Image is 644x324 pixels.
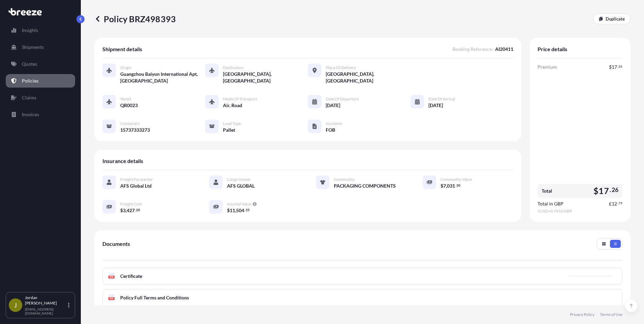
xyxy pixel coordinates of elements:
[600,312,622,317] a: Terms of Use
[223,96,257,102] span: Mode of Transport
[618,65,622,68] span: 26
[538,200,563,207] span: Total in GBP
[599,187,609,195] span: 17
[120,201,142,207] span: Freight Cost
[6,57,75,71] a: Quotes
[127,208,135,213] span: 427
[610,188,611,192] span: .
[6,108,75,121] a: Invoices
[120,96,131,102] span: Vessel
[123,208,126,213] span: 3
[246,209,250,211] span: 35
[22,77,38,84] p: Policies
[428,96,455,102] span: Date of Arrival
[223,65,244,70] span: Destination
[452,46,493,53] span: Booking Reference :
[6,24,75,37] a: Insights
[456,184,460,187] span: 30
[223,71,308,84] span: [GEOGRAPHIC_DATA], [GEOGRAPHIC_DATA]
[441,184,443,188] span: $
[25,307,67,315] p: [EMAIL_ADDRESS][DOMAIN_NAME]
[230,208,235,213] span: 11
[102,46,142,53] span: Shipment details
[334,183,396,189] span: PACKAGING COMPONENTS
[538,208,622,214] span: 1 USD = 0.7410 GBP
[120,65,132,70] span: Origin
[326,121,342,126] span: Incoterm
[326,96,359,102] span: Date of Departure
[617,202,618,204] span: .
[443,184,446,188] span: 7
[22,27,38,34] p: Insights
[593,187,599,195] span: $
[120,294,189,301] span: Policy Full Terms and Conditions
[612,65,617,69] span: 17
[570,312,594,317] a: Privacy Policy
[22,61,37,67] p: Quotes
[227,208,230,213] span: $
[22,44,44,51] p: Shipments
[102,289,622,306] a: PDFPolicy Full Terms and Conditions
[227,201,251,207] span: Insured Value
[120,208,123,213] span: $
[6,74,75,88] a: Policies
[617,65,618,68] span: .
[538,46,567,53] span: Price details
[542,188,552,194] span: Total
[606,15,625,22] p: Duplicate
[120,121,140,126] span: Containers
[136,209,140,211] span: 20
[223,127,235,133] span: Pallet
[236,208,244,213] span: 504
[612,201,617,206] span: 12
[455,184,456,187] span: .
[120,177,153,182] span: Freight Forwarder
[593,13,631,24] a: Duplicate
[120,127,150,133] span: 15737333273
[326,127,335,133] span: FOB
[223,102,242,109] span: Air, Road
[618,202,622,204] span: 79
[334,177,355,182] span: Commodity
[120,102,138,109] span: QR0023
[609,201,612,206] span: £
[120,71,205,84] span: Guangzhou Baiyun International Apt, [GEOGRAPHIC_DATA]
[235,208,236,213] span: ,
[94,13,176,24] p: Policy BRZ498393
[326,102,340,109] span: [DATE]
[126,208,127,213] span: ,
[135,209,136,211] span: .
[227,177,251,182] span: Cargo Owner
[102,158,143,164] span: Insurance details
[120,183,152,189] span: AFS Global Ltd
[495,46,513,53] span: AI20411
[447,184,455,188] span: 031
[428,102,443,109] span: [DATE]
[22,111,39,118] p: Invoices
[609,65,612,69] span: $
[6,40,75,54] a: Shipments
[102,240,130,247] span: Documents
[109,297,114,300] text: PDF
[326,65,356,70] span: Place of Delivery
[25,295,67,306] p: Jordan [PERSON_NAME]
[227,183,255,189] span: AFS GLOBAL
[326,71,411,84] span: [GEOGRAPHIC_DATA], [GEOGRAPHIC_DATA]
[14,302,17,309] span: J
[538,64,557,70] span: Premium
[109,276,114,278] text: PDF
[223,121,241,126] span: Load Type
[441,177,472,182] span: Commodity Value
[22,94,36,101] p: Claims
[120,273,142,280] span: Certificate
[612,188,618,192] span: 26
[446,184,447,188] span: ,
[6,91,75,104] a: Claims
